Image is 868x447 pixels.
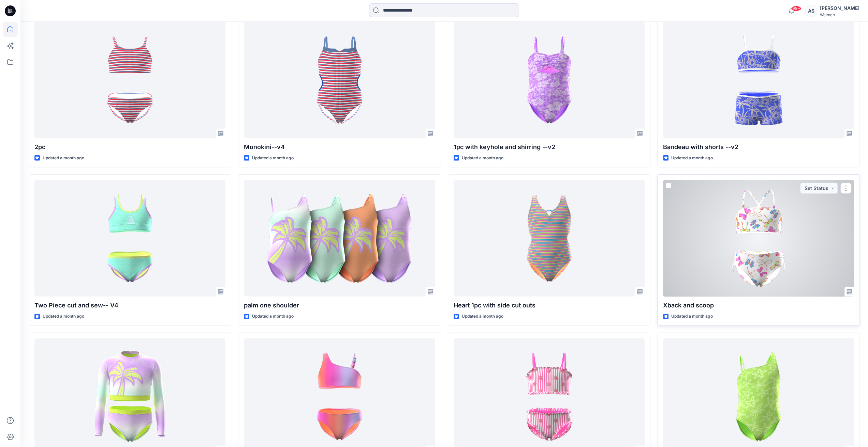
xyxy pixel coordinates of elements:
p: Updated a month ago [462,313,503,320]
p: 2pc [34,142,225,152]
p: Updated a month ago [671,155,713,162]
a: Bandeau with shorts --v2 [663,21,854,138]
a: 1pc with keyhole and shirring --v2 [454,21,645,138]
a: Two Piece cut and sew-- V4 [34,180,225,297]
a: Heart 1pc with side cut outs [454,180,645,297]
a: 2pc [34,21,225,138]
a: Monokini--v4 [244,21,435,138]
p: Updated a month ago [252,155,294,162]
p: Updated a month ago [43,313,84,320]
span: 99+ [791,6,801,11]
p: Bandeau with shorts --v2 [663,142,854,152]
div: AS [805,5,817,17]
a: Xback and scoop [663,180,854,297]
div: [PERSON_NAME] [820,4,859,12]
p: Monokini--v4 [244,142,435,152]
p: Xback and scoop [663,301,854,310]
p: Heart 1pc with side cut outs [454,301,645,310]
p: palm one shoulder [244,301,435,310]
p: Updated a month ago [462,155,503,162]
div: Walmart [820,12,859,17]
p: Two Piece cut and sew-- V4 [34,301,225,310]
p: 1pc with keyhole and shirring --v2 [454,142,645,152]
p: Updated a month ago [43,155,84,162]
p: Updated a month ago [671,313,713,320]
p: Updated a month ago [252,313,294,320]
a: palm one shoulder [244,180,435,297]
